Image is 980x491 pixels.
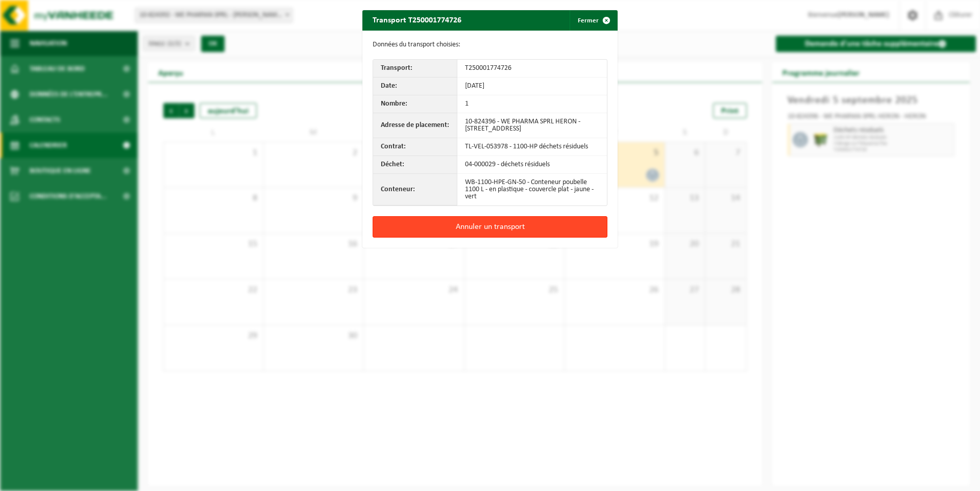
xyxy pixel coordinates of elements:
p: Données du transport choisies: [373,41,607,49]
button: Annuler un transport [373,216,607,238]
td: [DATE] [457,77,607,95]
th: Conteneur: [373,174,457,205]
td: WB-1100-HPE-GN-50 - Conteneur poubelle 1100 L - en plastique - couvercle plat - jaune - vert [457,174,607,205]
td: 04-000029 - déchets résiduels [457,156,607,174]
button: Fermer [570,10,617,31]
th: Nombre: [373,95,457,113]
td: T250001774726 [457,60,607,77]
td: 10-824396 - WE PHARMA SPRL HERON - [STREET_ADDRESS] [457,113,607,138]
td: TL-VEL-053978 - 1100-HP déchets résiduels [457,138,607,156]
th: Date: [373,77,457,95]
th: Contrat: [373,138,457,156]
th: Transport: [373,60,457,77]
th: Adresse de placement: [373,113,457,138]
h2: Transport T250001774726 [362,10,472,30]
td: 1 [457,95,607,113]
th: Déchet: [373,156,457,174]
